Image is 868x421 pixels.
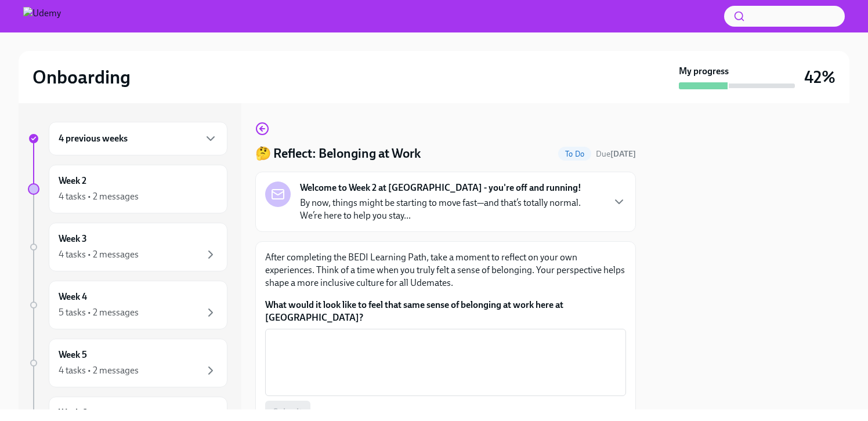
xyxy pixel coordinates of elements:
p: After completing the BEDI Learning Path, take a moment to reflect on your own experiences. Think ... [265,251,626,289]
span: To Do [558,150,591,158]
a: Week 45 tasks • 2 messages [28,281,227,329]
h6: Week 5 [59,349,87,361]
h2: Onboarding [32,66,131,89]
img: Udemy [23,7,61,26]
div: 5 tasks • 2 messages [59,306,139,319]
a: Week 34 tasks • 2 messages [28,223,227,271]
h6: Week 4 [59,291,87,303]
h6: Week 2 [59,175,86,187]
span: August 23rd, 2025 09:00 [596,148,636,159]
label: What would it look like to feel that same sense of belonging at work here at [GEOGRAPHIC_DATA]? [265,299,626,324]
div: 4 previous weeks [49,122,227,155]
h6: 4 previous weeks [59,132,128,145]
h4: 🤔 Reflect: Belonging at Work [255,145,421,162]
a: Week 24 tasks • 2 messages [28,165,227,213]
h6: Week 3 [59,233,87,245]
div: 4 tasks • 2 messages [59,248,139,261]
h3: 42% [804,67,836,88]
strong: My progress [679,65,729,78]
a: Week 54 tasks • 2 messages [28,339,227,387]
strong: Welcome to Week 2 at [GEOGRAPHIC_DATA] - you're off and running! [300,182,581,194]
p: By now, things might be starting to move fast—and that’s totally normal. We’re here to help you s... [300,197,603,222]
h6: Week 6 [59,407,87,419]
div: 4 tasks • 2 messages [59,364,139,377]
span: Due [596,149,636,159]
div: 4 tasks • 2 messages [59,190,139,203]
strong: [DATE] [610,149,636,159]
